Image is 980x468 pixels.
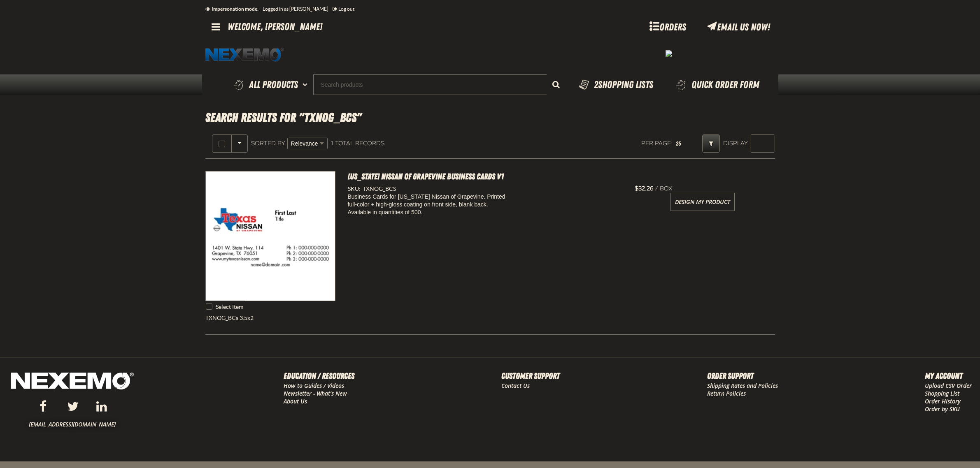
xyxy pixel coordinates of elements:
span: Per page: [641,140,673,148]
a: [EMAIL_ADDRESS][DOMAIN_NAME] [29,420,116,428]
button: Rows selection options [231,134,248,153]
div: 1 total records [331,140,384,148]
span: Shopping Lists [594,79,653,90]
h2: Education / Resources [284,370,354,382]
a: Return Policies [707,389,746,397]
div: Orders [637,18,699,35]
a: Newsletter - What's New [284,389,347,397]
span: TXNOG_BCS [361,185,396,192]
span: Product Grid Views Toolbar [750,135,775,152]
strong: 2 [594,79,598,90]
a: Upload CSV Order [925,382,972,389]
h2: Order Support [707,370,778,382]
button: Open All Products pages [300,74,313,95]
a: Order by SKU [925,405,960,413]
a: Quick Order Form [663,74,775,95]
button: You have 2 Shopping Lists. Open to view details [567,74,663,95]
span: $32.26 [635,185,653,192]
input: Search [313,74,567,95]
h2: My Account [925,370,972,382]
span: Display: [723,140,749,147]
a: Home [205,48,284,62]
: View Details of the Texas Nissan of Grapevine Business Cards V1 [206,171,335,301]
a: Shipping Rates and Policies [707,382,778,389]
div: Email Us Now! [699,18,778,35]
a: [US_STATE] Nissan of Grapevine Business Cards V1 [348,171,504,181]
button: Start Searching [547,74,567,95]
span: / [655,185,658,192]
button: Product Grid Views Toolbar [750,134,775,153]
a: Contact Us [501,382,530,389]
span: box [660,185,672,192]
span: All Products [249,77,298,92]
li: Welcome, [PERSON_NAME] [228,18,322,35]
img: Nexemo Logo [8,370,136,394]
a: How to Guides / Videos [284,382,344,389]
div: SKU: [348,185,619,193]
a: Log out [333,6,354,12]
span: Sorted By: [251,140,286,147]
a: Shopping List [925,389,959,397]
li: Impersonation mode: [205,2,263,16]
a: Design My Product [670,193,735,211]
img: Texas Nissan of Grapevine Business Cards V1 [206,171,335,301]
img: 3582f5c71ed677d1cb1f42fc97e79ade.jpeg [666,50,672,57]
a: Expand or Collapse Grid Filters [702,134,720,153]
span: Relevance [291,139,318,148]
h2: Customer Support [501,370,560,382]
div: Business Cards for [US_STATE] Nissan of Grapevine. Printed full-color + high-gloss coating on fro... [348,193,511,216]
a: Order History [925,397,961,405]
input: Select Item [206,303,212,310]
h1: Search Results for "TXNOG_BCS" [205,107,775,129]
img: Nexemo logo [205,48,284,62]
li: Logged in as [PERSON_NAME] [263,2,333,16]
div: TXNOG_BCs 3.5x2 [205,159,775,334]
a: About Us [284,397,307,405]
label: Select Item [206,303,243,311]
